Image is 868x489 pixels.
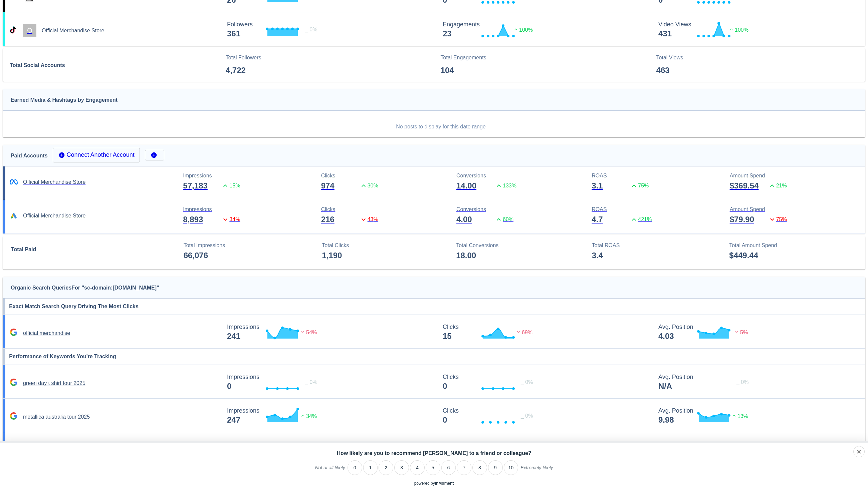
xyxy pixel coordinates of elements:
[42,27,104,34] h5: Official Merchandise Store
[731,413,737,418] img: positive-performance.svg
[3,12,865,46] a: OOfficial Merchandise Store Followers --- _ 0% Followers 361 Engagements 23 Engagements 23 100% V...
[3,245,147,258] div: Total Paid
[3,200,865,233] a: Official Merchandise StoreImpressions8,89334%Clicks21643%Conversions4.0060%ROAS4.7421%Amount Spen...
[515,330,532,335] span: 69%
[853,446,865,457] div: Close survey
[321,213,360,225] p: 216
[495,215,513,223] p: 60 %
[23,380,85,387] h5: green day t shirt tour 2025
[23,413,90,420] h5: metallica australia tour 2025
[16,116,865,137] p: No posts to display for this date range
[305,27,317,32] span: _ 0%
[655,324,755,342] svg: Avg. Position 4.03
[9,299,139,315] h6: Exact Match Search Query Driving The Most Clicks
[10,378,18,386] svg: Google Analytics
[435,481,454,486] a: InMoment
[410,460,425,475] li: 4
[592,241,652,250] p: Total ROAS
[23,24,36,37] div: O
[730,205,790,213] p: Amount Spend
[360,215,378,223] p: 43 %
[183,172,243,180] p: Impressions
[221,215,240,223] p: 34 %
[9,349,116,365] h6: Performance of Keywords You're Tracking
[226,64,264,76] p: 4,722
[48,149,164,162] a: Connect Another Account
[299,329,306,334] img: negative-performance.svg
[730,180,768,192] p: $369.54
[656,64,695,76] p: 463
[592,213,630,225] p: 4.7
[299,413,317,419] span: 34%
[439,324,539,342] svg: Clicks 15
[3,315,865,349] a: official merchandise Impressions 241 Impressions 241 54% Clicks 15 Clicks 15 69% Avg. Position 4....
[11,151,48,160] div: Paid Accounts
[512,27,519,32] img: positive-performance.svg
[10,412,18,420] svg: Google Analytics
[728,27,748,33] span: 100%
[11,284,159,292] div: Organic Search Queries For "sc-domain:[DOMAIN_NAME]"
[183,205,243,213] p: Impressions
[3,432,865,466] a: oasis tour merch Impressions 0 Impressions 0 100% Clicks 0 Clicks 0 100% Avg. Position N/A Avg. P...
[731,413,748,419] span: 13%
[456,205,517,213] p: Conversions
[630,215,652,223] p: 421 %
[414,481,454,486] div: powered by inmoment
[3,166,865,200] a: *Official Merchandise StoreImpressions57,18315%Clicks97430%Conversions14.00133%ROAS3.175%Amount S...
[729,250,768,262] p: $449.44
[495,182,516,190] p: 133 %
[730,172,790,180] p: Amount Spend
[394,460,409,475] li: 3
[512,27,533,33] span: 100%
[439,22,539,39] svg: Engagements 23
[10,328,18,336] svg: Google Analytics
[656,54,695,62] p: Total Views
[457,460,471,475] li: 7
[456,172,517,180] p: Conversions
[592,172,652,180] p: ROAS
[630,182,649,190] p: 75 %
[655,22,755,39] svg: Video Views 431
[768,182,787,190] p: 21 %
[521,413,533,419] span: _ 0%
[733,329,740,334] img: negative-performance.svg
[184,250,222,262] p: 66,076
[439,374,539,392] svg: Clicks 0
[53,148,140,162] button: Connect Another Account
[23,212,85,219] h5: Official Merchandise Store
[221,182,240,190] p: 15 %
[592,205,652,213] p: ROAS
[183,213,221,225] p: 8,893
[655,374,755,392] svg: Avg. Position N/A
[11,96,118,104] div: Earned Media & Hashtags by Engagement
[456,180,495,192] p: 14.00
[733,330,748,335] span: 5%
[521,379,533,385] span: _ 0%
[441,54,486,62] p: Total Engagements
[321,180,360,192] p: 974
[728,27,735,32] img: positive-performance.svg
[321,205,382,213] p: Clicks
[730,213,768,225] p: $79.90
[360,182,378,190] p: 30 %
[184,241,244,250] p: Total Impressions
[321,172,382,180] p: Clicks
[456,241,516,250] p: Total Conversions
[515,329,522,334] img: negative-performance.svg
[3,365,865,399] a: green day t shirt tour 2025 Impressions 0 Impressions 0 _ 0% Clicks 0 Clicks 0 _ 0% Avg. Position...
[768,215,787,223] p: 75 %
[226,54,264,62] p: Total Followers
[315,465,345,475] label: Not at all likely
[441,64,479,76] p: 104
[322,250,360,262] p: 1,190
[456,250,494,262] p: 18.00
[439,408,539,426] svg: Clicks 0
[224,408,324,426] svg: Impressions 247
[426,460,440,475] li: 5
[23,330,70,337] h5: official merchandise
[363,460,378,475] li: 1
[456,213,495,225] p: 4.00
[299,330,317,335] span: 54%
[299,413,306,418] img: positive-performance.svg
[3,399,865,432] a: metallica australia tour 2025 Impressions 247 Impressions 247 34% Clicks 0 Clicks 0 _ 0% Avg. Pos...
